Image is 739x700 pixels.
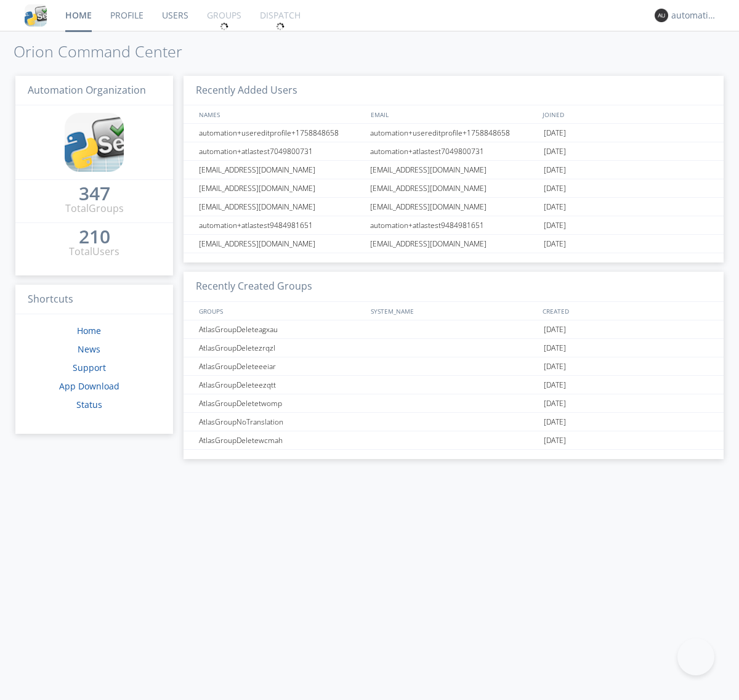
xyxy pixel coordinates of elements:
span: [DATE] [544,394,566,413]
div: Total Groups [65,201,124,216]
a: AtlasGroupDeleteagxau[DATE] [184,320,724,339]
div: [EMAIL_ADDRESS][DOMAIN_NAME] [196,161,366,179]
span: [DATE] [544,431,566,450]
div: 347 [79,187,110,200]
div: CREATED [539,302,712,320]
div: AtlasGroupNoTranslation [196,413,366,431]
div: automation+usereditprofile+1758848658 [196,124,366,142]
a: [EMAIL_ADDRESS][DOMAIN_NAME][EMAIL_ADDRESS][DOMAIN_NAME][DATE] [184,198,724,216]
a: AtlasGroupNoTranslation[DATE] [184,413,724,431]
div: [EMAIL_ADDRESS][DOMAIN_NAME] [367,179,541,197]
div: AtlasGroupDeleteeeiar [196,357,366,375]
img: spin.svg [220,22,228,31]
div: automation+atlastest7049800731 [196,142,366,160]
a: 347 [79,187,110,201]
div: 210 [79,230,110,243]
div: EMAIL [368,105,539,123]
div: AtlasGroupDeletetwomp [196,394,366,412]
div: [EMAIL_ADDRESS][DOMAIN_NAME] [367,198,541,216]
a: Home [77,325,101,336]
a: 210 [79,230,110,245]
span: [DATE] [544,216,566,235]
div: [EMAIL_ADDRESS][DOMAIN_NAME] [196,179,366,197]
a: AtlasGroupDeleteeeiar[DATE] [184,357,724,376]
div: [EMAIL_ADDRESS][DOMAIN_NAME] [196,235,366,253]
div: SYSTEM_NAME [368,302,539,320]
a: AtlasGroupDeletetwomp[DATE] [184,394,724,413]
div: AtlasGroupDeleteezqtt [196,376,366,394]
div: NAMES [196,105,365,123]
a: Support [73,362,106,373]
a: [EMAIL_ADDRESS][DOMAIN_NAME][EMAIL_ADDRESS][DOMAIN_NAME][DATE] [184,161,724,179]
a: automation+atlastest9484981651automation+atlastest9484981651[DATE] [184,216,724,235]
a: [EMAIL_ADDRESS][DOMAIN_NAME][EMAIL_ADDRESS][DOMAIN_NAME][DATE] [184,179,724,198]
iframe: Toggle Customer Support [677,638,714,675]
img: 373638.png [655,9,668,22]
span: Automation Organization [28,83,146,97]
span: [DATE] [544,357,566,376]
span: [DATE] [544,142,566,161]
span: [DATE] [544,161,566,179]
div: [EMAIL_ADDRESS][DOMAIN_NAME] [196,198,366,216]
div: automation+atlastest9484981651 [196,216,366,234]
a: AtlasGroupDeletezrqzl[DATE] [184,339,724,357]
h3: Shortcuts [15,285,173,315]
span: [DATE] [544,198,566,216]
span: [DATE] [544,179,566,198]
a: automation+usereditprofile+1758848658automation+usereditprofile+1758848658[DATE] [184,124,724,142]
a: AtlasGroupDeletewcmah[DATE] [184,431,724,450]
span: [DATE] [544,339,566,357]
h3: Recently Created Groups [184,272,724,302]
a: [EMAIL_ADDRESS][DOMAIN_NAME][EMAIL_ADDRESS][DOMAIN_NAME][DATE] [184,235,724,253]
div: GROUPS [196,302,365,320]
span: [DATE] [544,320,566,339]
a: App Download [59,380,119,392]
div: [EMAIL_ADDRESS][DOMAIN_NAME] [367,161,541,179]
div: AtlasGroupDeleteagxau [196,320,366,338]
a: AtlasGroupDeleteezqtt[DATE] [184,376,724,394]
div: AtlasGroupDeletezrqzl [196,339,366,357]
div: automation+usereditprofile+1758848658 [367,124,541,142]
span: [DATE] [544,413,566,431]
div: JOINED [539,105,712,123]
a: automation+atlastest7049800731automation+atlastest7049800731[DATE] [184,142,724,161]
div: automation+atlastest9484981651 [367,216,541,234]
span: [DATE] [544,235,566,253]
div: AtlasGroupDeletewcmah [196,431,366,449]
div: automation+atlastest7049800731 [367,142,541,160]
div: automation+atlas0003 [671,9,717,22]
span: [DATE] [544,124,566,142]
h3: Recently Added Users [184,76,724,106]
div: Total Users [69,245,119,259]
img: cddb5a64eb264b2086981ab96f4c1ba7 [25,4,47,26]
a: News [78,343,100,355]
span: [DATE] [544,376,566,394]
img: cddb5a64eb264b2086981ab96f4c1ba7 [65,113,124,172]
div: [EMAIL_ADDRESS][DOMAIN_NAME] [367,235,541,253]
a: Status [76,399,102,410]
img: spin.svg [276,22,285,31]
